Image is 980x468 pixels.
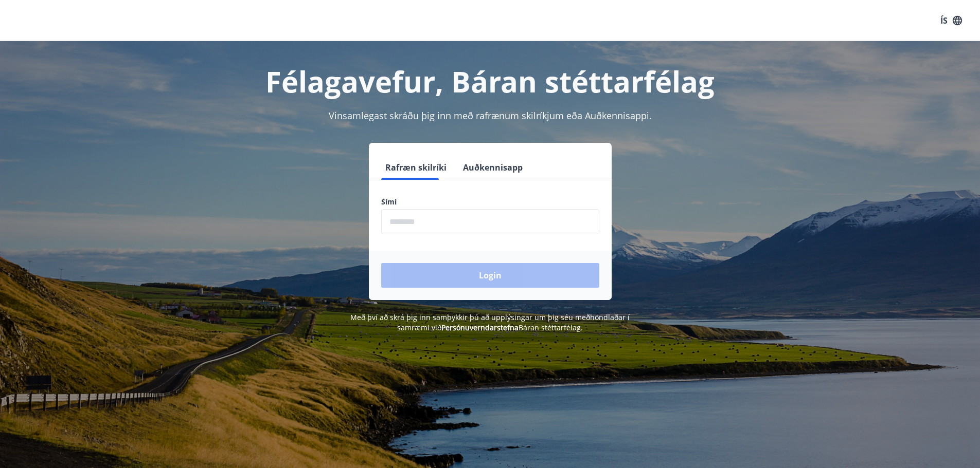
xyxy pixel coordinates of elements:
button: Auðkennisapp [459,155,527,180]
label: Sími [381,197,599,207]
span: Með því að skrá þig inn samþykkir þú að upplýsingar um þig séu meðhöndlaðar í samræmi við Báran s... [350,312,630,332]
button: ÍS [935,11,968,30]
a: Persónuverndarstefna [441,323,519,332]
h1: Félagavefur, Báran stéttarfélag [132,62,848,101]
button: Rafræn skilríki [381,155,451,180]
span: Vinsamlegast skráðu þig inn með rafrænum skilríkjum eða Auðkennisappi. [329,109,652,122]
